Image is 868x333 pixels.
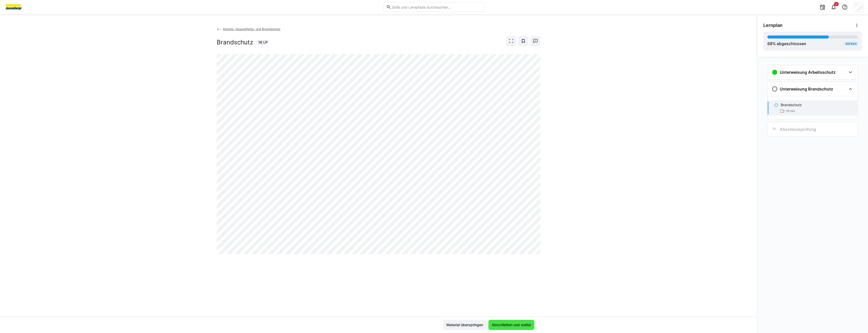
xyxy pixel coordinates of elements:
span: 16 LP [258,40,268,45]
button: Abschließen und weiter [488,320,534,330]
h2: Brandschutz [217,39,253,46]
span: Arbeits- Gesundheits- und Brandschutz [223,27,280,31]
h3: Unterweisung Brandschutz [780,86,833,91]
button: Material überspringen [443,320,486,330]
span: 8 [836,3,837,6]
span: 68 [767,41,772,46]
div: % abgeschlossen [767,41,806,47]
span: 16 min [786,109,795,113]
a: Arbeits- Gesundheits- und Brandschutz [217,27,281,31]
h3: Abschlussprüfung [780,127,816,132]
input: Skills und Lernpfade durchsuchen… [391,5,482,9]
p: Brandschutz [781,102,802,107]
span: Lernplan [763,23,783,28]
h3: Unterweisung Arbeitsschutz [780,70,836,75]
span: Material überspringen [446,322,484,327]
div: Auf Kurs [844,42,858,46]
span: Abschließen und weiter [491,322,532,327]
